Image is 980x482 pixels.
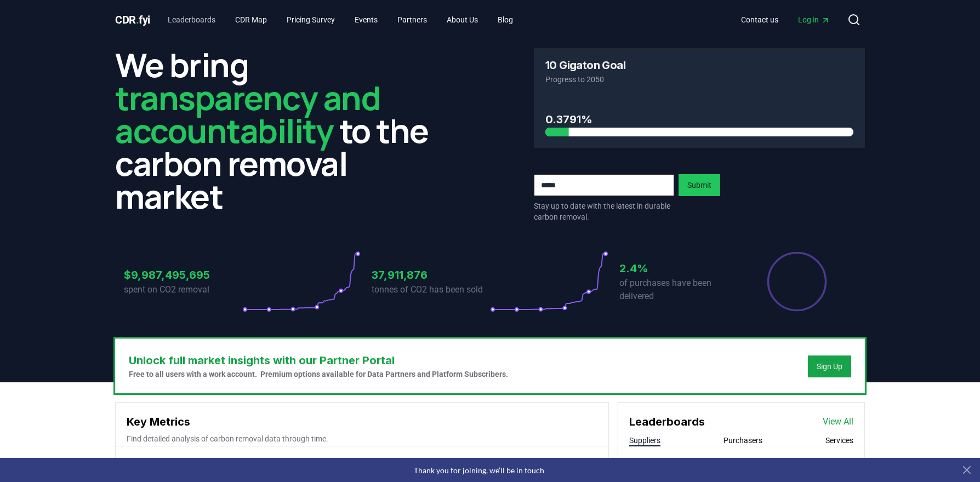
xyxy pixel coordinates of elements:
a: Partners [389,10,436,30]
a: CDR.fyi [115,12,150,27]
span: CDR fyi [115,13,150,26]
button: Suppliers [629,435,660,446]
p: spent on CO2 removal [124,283,242,296]
p: Find detailed analysis of carbon removal data through time. [127,433,597,444]
h3: Unlock full market insights with our Partner Portal [129,352,508,369]
nav: Main [159,10,522,30]
button: Submit [679,174,720,196]
p: Stay up to date with the latest in durable carbon removal. [534,200,674,222]
a: Log in [789,10,839,30]
p: tonnes of CO2 has been sold [372,283,490,296]
a: Pricing Survey [278,10,344,30]
a: Sign Up [817,361,842,372]
span: transparency and accountability [115,75,380,153]
button: Purchasers [723,435,762,446]
p: Progress to 2050 [545,74,853,85]
span: Log in [798,14,830,25]
a: Blog [489,10,522,30]
span: . [136,13,139,26]
p: Free to all users with a work account. Premium options available for Data Partners and Platform S... [129,369,508,380]
a: Events [346,10,386,30]
a: View All [823,415,853,428]
div: Percentage of sales delivered [766,251,828,312]
h3: 37,911,876 [372,267,490,283]
a: Leaderboards [159,10,224,30]
h3: 2.4% [619,260,738,277]
button: Services [825,435,853,446]
a: About Us [438,10,487,30]
h3: Key Metrics [127,414,597,430]
h2: We bring to the carbon removal market [115,48,446,213]
a: Contact us [732,10,787,30]
nav: Main [732,10,839,30]
h3: $9,987,495,695 [124,267,242,283]
h3: 10 Gigaton Goal [545,60,625,71]
h3: 0.3791% [545,111,853,128]
p: of purchases have been delivered [619,277,738,303]
button: Sign Up [808,355,851,377]
h3: Leaderboards [629,414,705,430]
a: CDR Map [226,10,276,30]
